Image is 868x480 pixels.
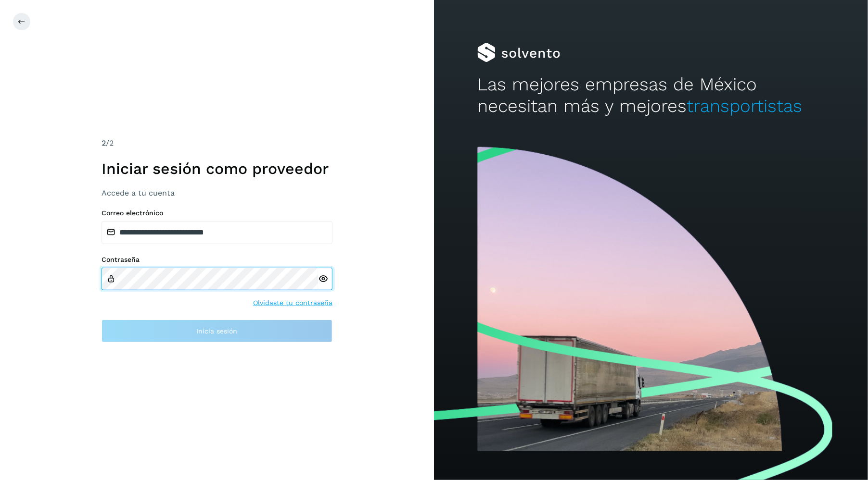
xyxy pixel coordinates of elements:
h1: Iniciar sesión como proveedor [102,160,332,178]
h3: Accede a tu cuenta [102,188,332,197]
div: /2 [102,137,332,149]
label: Contraseña [102,256,332,264]
span: Inicia sesión [197,328,238,334]
a: Olvidaste tu contraseña [253,298,332,308]
span: transportistas [687,96,802,116]
button: Inicia sesión [102,320,332,343]
span: 2 [102,138,106,148]
label: Correo electrónico [102,209,332,217]
h2: Las mejores empresas de México necesitan más y mejores [477,74,825,117]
